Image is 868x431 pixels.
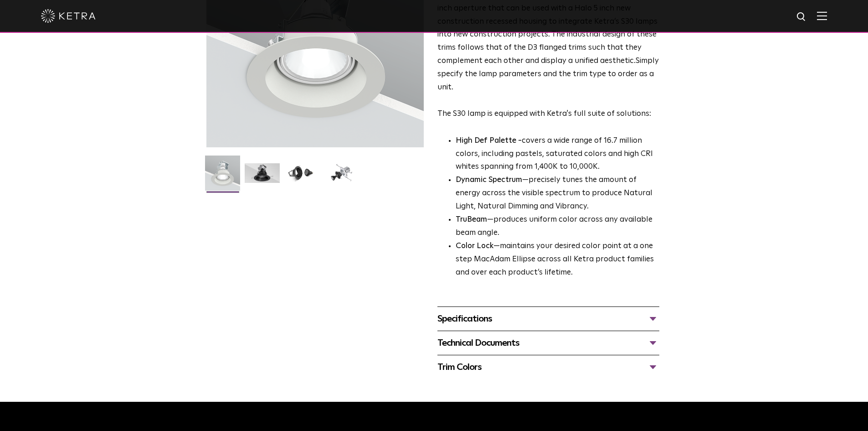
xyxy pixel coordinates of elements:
img: S30 Halo Downlight_Hero_Black_Gradient [245,163,280,190]
img: search icon [796,11,807,23]
div: Technical Documents [437,336,659,350]
li: —precisely tunes the amount of energy across the visible spectrum to produce Natural Light, Natur... [456,174,659,213]
img: S30-DownlightTrim-2021-Web-Square [205,156,240,197]
img: S30 Halo Downlight_Table Top_Black [284,163,319,190]
p: covers a wide range of 16.7 million colors, including pastels, saturated colors and high CRI whit... [456,135,659,174]
div: Trim Colors [437,360,659,374]
img: Hamburger%20Nav.svg [817,11,827,20]
span: Simply specify the lamp parameters and the trim type to order as a unit.​ [437,57,659,91]
strong: Color Lock [456,242,493,250]
div: Specifications [437,312,659,326]
li: —produces uniform color across any available beam angle. [456,213,659,240]
img: S30 Halo Downlight_Exploded_Black [324,163,359,190]
strong: High Def Palette - [456,137,522,145]
strong: TruBeam [456,216,487,223]
img: ketra-logo-2019-white [41,9,96,23]
strong: Dynamic Spectrum [456,176,522,184]
li: —maintains your desired color point at a one step MacAdam Ellipse across all Ketra product famili... [456,240,659,280]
